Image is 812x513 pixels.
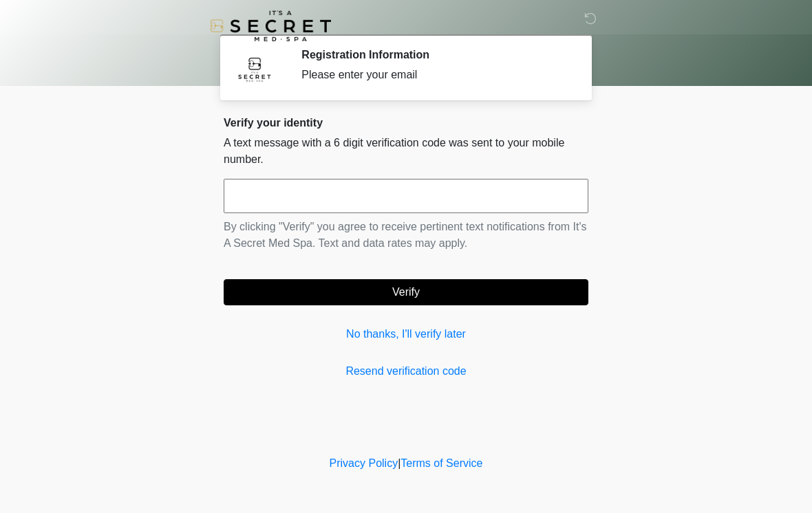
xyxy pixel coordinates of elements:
img: Agent Avatar [234,48,275,89]
button: Verify [224,279,588,305]
div: Please enter your email [301,67,568,83]
img: It's A Secret Med Spa Logo [210,10,331,41]
a: Privacy Policy [330,457,398,469]
h2: Verify your identity [224,116,588,129]
h2: Registration Information [301,48,568,61]
a: Terms of Service [400,457,482,469]
p: A text message with a 6 digit verification code was sent to your mobile number. [224,135,588,168]
a: | [398,457,400,469]
p: By clicking "Verify" you agree to receive pertinent text notifications from It's A Secret Med Spa... [224,219,588,252]
a: No thanks, I'll verify later [224,326,588,342]
a: Resend verification code [224,363,588,380]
